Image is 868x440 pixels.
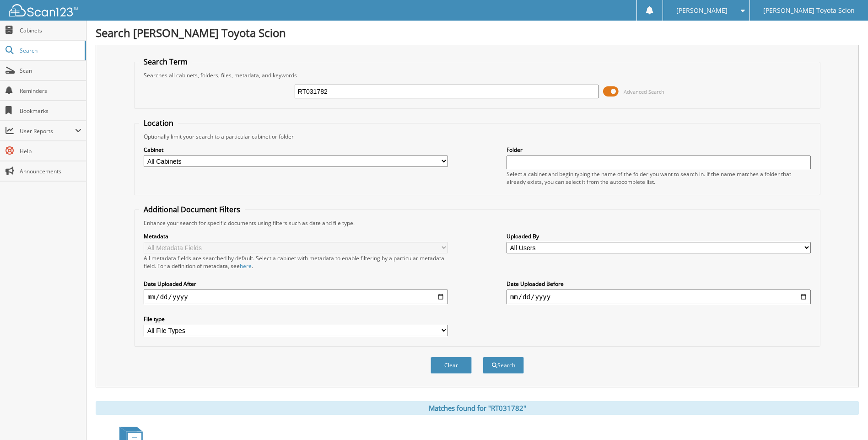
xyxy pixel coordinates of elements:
[144,232,448,240] label: Metadata
[20,27,81,34] span: Cabinets
[96,25,859,40] h1: Search [PERSON_NAME] Toyota Scion
[676,8,728,13] span: [PERSON_NAME]
[763,8,855,13] span: [PERSON_NAME] Toyota Scion
[20,107,81,115] span: Bookmarks
[507,232,811,240] label: Uploaded By
[507,170,811,186] div: Select a cabinet and begin typing the name of the folder you want to search in. If the name match...
[139,118,178,128] legend: Location
[20,147,81,155] span: Help
[507,290,811,304] input: end
[507,280,811,288] label: Date Uploaded Before
[144,254,448,270] div: All metadata fields are searched by default. Select a cabinet with metadata to enable filtering b...
[624,88,664,95] span: Advanced Search
[507,146,811,154] label: Folder
[240,262,252,270] a: here
[20,87,81,95] span: Reminders
[483,357,524,374] button: Search
[20,47,80,54] span: Search
[139,219,815,227] div: Enhance your search for specific documents using filters such as date and file type.
[144,146,448,154] label: Cabinet
[144,315,448,323] label: File type
[144,280,448,288] label: Date Uploaded After
[9,4,78,16] img: scan123-logo-white.svg
[139,71,815,79] div: Searches all cabinets, folders, files, metadata, and keywords
[20,127,75,135] span: User Reports
[139,57,192,67] legend: Search Term
[139,204,245,215] legend: Additional Document Filters
[431,357,472,374] button: Clear
[96,401,859,415] div: Matches found for "RT031782"
[144,290,448,304] input: start
[20,67,81,75] span: Scan
[139,133,815,140] div: Optionally limit your search to a particular cabinet or folder
[20,167,81,175] span: Announcements
[822,396,868,440] iframe: Chat Widget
